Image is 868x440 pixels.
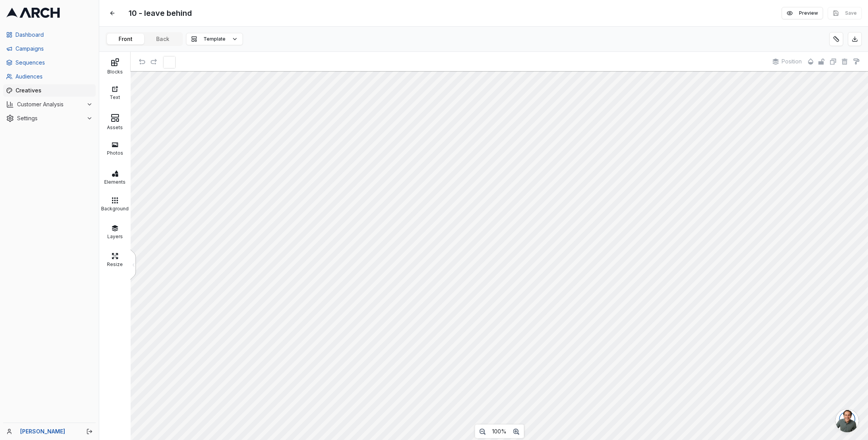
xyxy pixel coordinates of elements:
[203,36,226,42] span: Template
[126,6,195,20] span: 10 - leave behind
[492,428,506,435] span: 100%
[101,232,129,239] div: Layers
[835,409,859,432] div: Open chat
[782,7,823,19] button: Preview
[101,148,129,156] div: Photos
[15,45,93,53] span: Campaigns
[769,56,806,67] button: Position
[3,29,96,41] a: Dashboard
[144,34,181,44] button: Back
[101,123,129,130] div: Assets
[17,114,83,122] span: Settings
[101,259,129,267] div: Resize
[3,70,96,83] a: Audiences
[3,56,96,69] a: Sequences
[15,87,93,94] span: Creatives
[20,428,78,435] a: [PERSON_NAME]
[101,177,129,185] div: Elements
[84,426,95,437] button: Log out
[15,31,93,39] span: Dashboard
[132,261,134,269] div: <
[186,33,243,45] button: Template
[3,43,96,55] a: Campaigns
[17,101,83,108] span: Customer Analysis
[101,67,129,75] div: Blocks
[101,92,129,100] div: Text
[15,59,93,67] span: Sequences
[3,84,96,97] a: Creatives
[3,112,96,124] button: Settings
[101,204,129,211] div: Background
[488,426,510,437] button: 100%
[15,73,93,80] span: Audiences
[3,98,96,111] button: Customer Analysis
[782,58,802,65] span: Position
[107,34,144,44] button: Front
